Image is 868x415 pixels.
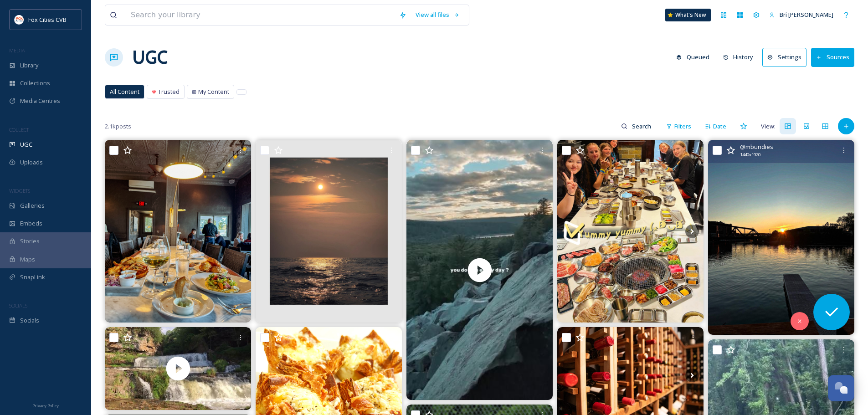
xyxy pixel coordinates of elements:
[672,48,714,66] button: Queued
[20,158,43,167] span: Uploads
[780,10,833,19] span: Bri [PERSON_NAME]
[110,87,139,96] span: All Content
[105,327,251,410] video: Totally worth the trip here just for this 🙏 . . . . . . #willowriverstatepark #willowfalls #water...
[708,140,854,335] img: #getoutstayout #naturebeauty #naturediversity #landscape_lovers #landscapelover #ic_landscapers #...
[20,201,45,210] span: Galleries
[20,273,45,282] span: SnapLink
[20,316,39,325] span: Socials
[198,87,229,96] span: My Content
[811,48,854,67] button: Sources
[627,117,657,135] input: Search
[20,255,35,264] span: Maps
[9,47,25,54] span: MEDIA
[740,152,760,158] span: 1440 x 1920
[665,9,711,21] a: What's New
[132,44,168,71] a: UGC
[762,48,811,67] a: Settings
[719,48,758,66] button: History
[20,79,50,87] span: Collections
[28,15,67,24] span: Fox Cities CVB
[557,140,704,323] img: Your Weekend Vibe is Here! 🎉✨ Weekend plans = Sorted! ✅ Looking for the perfect spot to unwind, l...
[9,126,29,133] span: COLLECT
[20,61,38,70] span: Library
[672,48,719,66] a: Queued
[765,6,838,24] a: Bri [PERSON_NAME]
[761,122,776,131] span: View:
[828,375,854,401] button: Open Chat
[406,140,553,400] img: thumbnail
[105,122,131,131] span: 2.1k posts
[126,5,395,25] input: Search your library
[411,6,464,24] a: View all files
[158,87,180,96] span: Trusted
[406,140,553,400] video: #hikewisconsin #wisconsin #travelwisconsin #explorewisconsin #discoverwisconsin #hike #outwigo #n...
[105,140,251,323] img: If you’re not brunchin’ with us from 9-2 pm, you’ll want to snag a spot for dinner. Nothing beats...
[256,140,402,323] img: Morning time on Lake Michigan . . . . . . . . . . . . . . . #minnesotaphotographer #minnesotaprou...
[15,15,24,24] img: images.png
[762,48,806,67] button: Settings
[9,302,27,309] span: SOCIALS
[20,97,60,105] span: Media Centres
[674,122,691,131] span: Filters
[719,48,763,66] a: History
[20,237,40,246] span: Stories
[105,327,251,410] img: thumbnail
[32,403,59,409] span: Privacy Policy
[20,219,42,228] span: Embeds
[20,140,32,149] span: UGC
[740,143,773,151] span: @ mbundies
[32,400,59,410] a: Privacy Policy
[9,187,30,194] span: WIDGETS
[713,122,726,131] span: Date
